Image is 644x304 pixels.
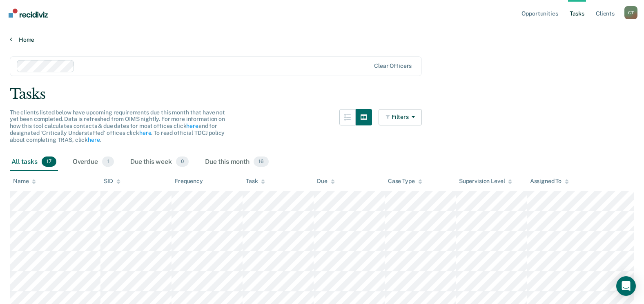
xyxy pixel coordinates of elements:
div: Assigned To [530,178,569,185]
button: Profile dropdown button [624,6,637,19]
button: Filters [379,109,422,125]
a: here [186,123,198,129]
div: Case Type [388,178,422,185]
span: 0 [176,156,189,167]
div: Tasks [10,86,634,103]
div: Name [13,178,36,185]
a: here [139,130,151,136]
a: Home [10,36,634,43]
div: Supervision Level [459,178,513,185]
a: here [88,136,100,143]
div: Overdue1 [71,153,116,171]
div: Open Intercom Messenger [616,276,636,296]
div: Due [317,178,335,185]
span: 16 [254,156,269,167]
span: 17 [42,156,56,167]
span: 1 [102,156,114,167]
div: Due this month16 [203,153,270,171]
img: Recidiviz [9,9,48,18]
div: Task [246,178,265,185]
div: Due this week0 [129,153,190,171]
div: All tasks17 [10,153,58,171]
div: Clear officers [374,63,412,69]
span: The clients listed below have upcoming requirements due this month that have not yet been complet... [10,109,225,143]
div: SID [104,178,120,185]
div: Frequency [175,178,203,185]
div: C T [624,6,637,19]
